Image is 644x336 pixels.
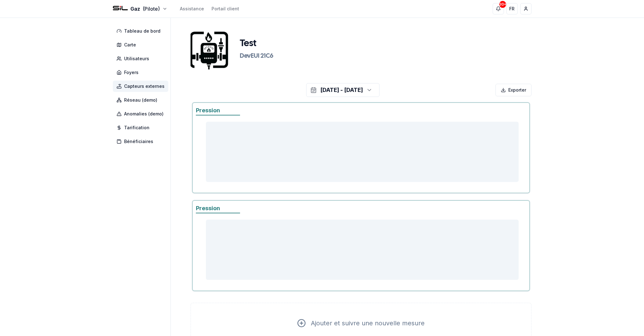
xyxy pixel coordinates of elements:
[124,69,139,76] span: Foyers
[212,6,239,12] a: Portail client
[124,125,149,131] span: Tarification
[240,52,482,61] h3: DevEUI 21C6
[180,6,204,12] a: Assistance
[113,67,171,78] a: Foyers
[113,94,171,106] a: Réseau (demo)
[113,136,171,147] a: Bénéficiaires
[124,83,165,89] span: Capteurs externes
[124,42,136,48] span: Carte
[113,108,171,120] a: Anomalies (demo)
[499,1,506,8] div: 30+
[495,84,531,96] div: Exporter
[113,1,128,16] img: SIL - Gaz Logo
[191,25,228,76] img: unit Image
[124,56,149,62] span: Utilisateurs
[130,5,140,13] span: Gaz
[113,122,171,133] a: Tarification
[113,53,171,64] a: Utilisateurs
[143,5,160,13] span: (Pilote)
[113,81,171,92] a: Capteurs externes
[493,3,504,14] button: 30+
[196,106,240,115] div: Pression
[113,25,171,37] a: Tableau de bord
[509,6,515,12] span: FR
[124,97,157,103] span: Réseau (demo)
[113,39,171,51] a: Carte
[306,83,380,97] button: [DATE] - [DATE]
[196,204,240,213] div: Pression
[124,111,164,117] span: Anomalies (demo)
[506,3,518,14] button: FR
[124,138,153,145] span: Bénéficiaires
[113,5,167,13] button: Gaz(Pilote)
[124,28,160,34] span: Tableau de bord
[320,86,363,94] div: [DATE] - [DATE]
[495,83,531,97] button: Exporter
[240,38,256,49] h1: Test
